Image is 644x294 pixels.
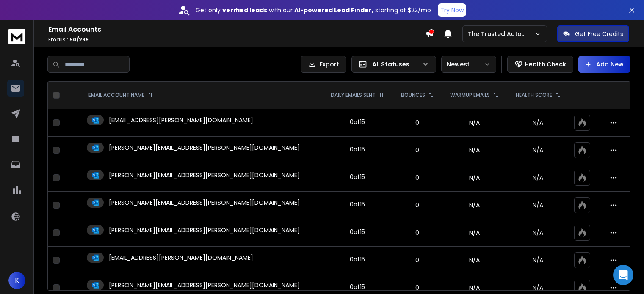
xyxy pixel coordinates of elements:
[398,146,437,154] p: 0
[331,92,376,99] p: DAILY EMAILS SENT
[401,92,425,99] p: BOUNCES
[294,6,373,14] strong: AI-powered Lead Finder,
[442,137,507,164] td: N/A
[8,272,25,289] button: K
[109,171,300,179] p: [PERSON_NAME][EMAIL_ADDRESS][PERSON_NAME][DOMAIN_NAME]
[442,164,507,192] td: N/A
[69,36,89,43] span: 50 / 239
[507,56,573,73] button: Health Check
[48,36,425,43] p: Emails :
[442,192,507,219] td: N/A
[450,92,490,99] p: WARMUP EMAILS
[398,256,437,264] p: 0
[196,6,431,14] p: Get only with our starting at $22/mo
[440,6,464,14] p: Try Now
[222,6,267,14] strong: verified leads
[8,29,25,44] img: logo
[350,173,365,181] div: 0 of 15
[88,92,153,99] div: EMAIL ACCOUNT NAME
[516,92,552,99] p: HEALTH SCORE
[613,265,633,285] div: Open Intercom Messenger
[578,56,630,73] button: Add New
[398,283,437,292] p: 0
[512,201,564,209] p: N/A
[512,228,564,237] p: N/A
[512,146,564,154] p: N/A
[109,143,300,152] p: [PERSON_NAME][EMAIL_ADDRESS][PERSON_NAME][DOMAIN_NAME]
[398,173,437,182] p: 0
[442,109,507,137] td: N/A
[350,118,365,126] div: 0 of 15
[109,281,300,289] p: [PERSON_NAME][EMAIL_ADDRESS][PERSON_NAME][DOMAIN_NAME]
[442,247,507,274] td: N/A
[442,219,507,247] td: N/A
[372,60,419,69] p: All Statuses
[350,145,365,154] div: 0 of 15
[512,173,564,182] p: N/A
[109,198,300,207] p: [PERSON_NAME][EMAIL_ADDRESS][PERSON_NAME][DOMAIN_NAME]
[398,201,437,209] p: 0
[441,56,496,73] button: Newest
[398,118,437,127] p: 0
[512,283,564,292] p: N/A
[109,253,253,262] p: [EMAIL_ADDRESS][PERSON_NAME][DOMAIN_NAME]
[557,25,629,42] button: Get Free Credits
[350,255,365,264] div: 0 of 15
[398,228,437,237] p: 0
[350,200,365,209] div: 0 of 15
[350,228,365,236] div: 0 of 15
[109,226,300,234] p: [PERSON_NAME][EMAIL_ADDRESS][PERSON_NAME][DOMAIN_NAME]
[512,256,564,264] p: N/A
[48,25,425,35] h1: Email Accounts
[575,30,623,38] p: Get Free Credits
[525,60,566,69] p: Health Check
[109,116,253,124] p: [EMAIL_ADDRESS][PERSON_NAME][DOMAIN_NAME]
[468,30,534,38] p: The Trusted Automation
[301,56,346,73] button: Export
[512,118,564,127] p: N/A
[438,3,466,17] button: Try Now
[350,283,365,291] div: 0 of 15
